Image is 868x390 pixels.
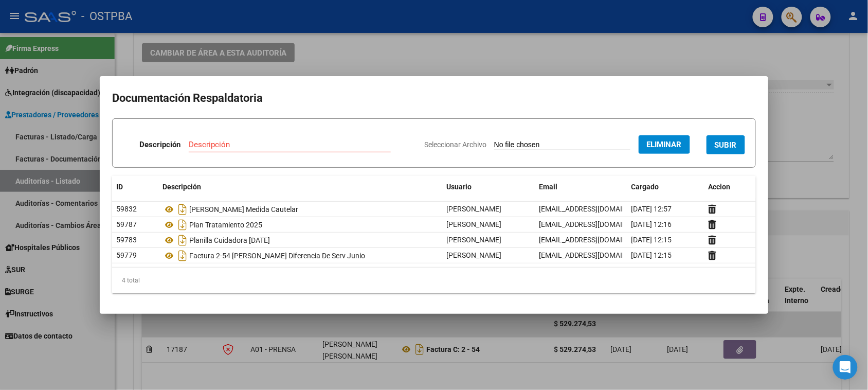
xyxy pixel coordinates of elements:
[112,88,756,108] h2: Documentación Respaldatoria
[631,205,672,213] span: [DATE] 12:57
[116,183,123,191] span: ID
[162,201,438,218] div: [PERSON_NAME] Medida Cautelar
[539,183,557,191] span: Email
[539,205,653,213] span: [EMAIL_ADDRESS][DOMAIN_NAME]
[704,176,756,198] datatable-header-cell: Accion
[631,236,672,244] span: [DATE] 12:15
[631,183,659,191] span: Cargado
[639,135,690,154] button: Eliminar
[424,140,486,149] span: Seleccionar Archivo
[158,176,442,198] datatable-header-cell: Descripción
[446,251,501,259] span: [PERSON_NAME]
[647,140,682,149] span: Eliminar
[162,232,438,249] div: Planilla Cuidadora [DATE]
[116,205,137,213] span: 59832
[139,139,180,151] p: Descripción
[176,217,189,233] i: Descargar documento
[631,220,672,228] span: [DATE] 12:16
[446,220,501,228] span: [PERSON_NAME]
[112,176,158,198] datatable-header-cell: ID
[162,247,438,264] div: Factura 2-54 [PERSON_NAME] Diferencia De Serv Junio
[116,220,137,228] span: 59787
[162,183,201,191] span: Descripción
[631,251,672,259] span: [DATE] 12:15
[627,176,704,198] datatable-header-cell: Cargado
[715,140,737,150] span: SUBIR
[446,236,501,244] span: [PERSON_NAME]
[709,183,731,191] span: Accion
[116,251,137,259] span: 59779
[112,268,756,293] div: 4 total
[539,220,653,228] span: [EMAIL_ADDRESS][DOMAIN_NAME]
[176,232,189,249] i: Descargar documento
[116,236,137,244] span: 59783
[442,176,535,198] datatable-header-cell: Usuario
[833,355,858,380] div: Open Intercom Messenger
[176,247,189,264] i: Descargar documento
[707,135,745,154] button: SUBIR
[162,217,438,233] div: Plan Tratamiento 2025
[446,183,472,191] span: Usuario
[535,176,627,198] datatable-header-cell: Email
[539,251,653,259] span: [EMAIL_ADDRESS][DOMAIN_NAME]
[446,205,501,213] span: [PERSON_NAME]
[539,236,653,244] span: [EMAIL_ADDRESS][DOMAIN_NAME]
[176,201,189,218] i: Descargar documento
